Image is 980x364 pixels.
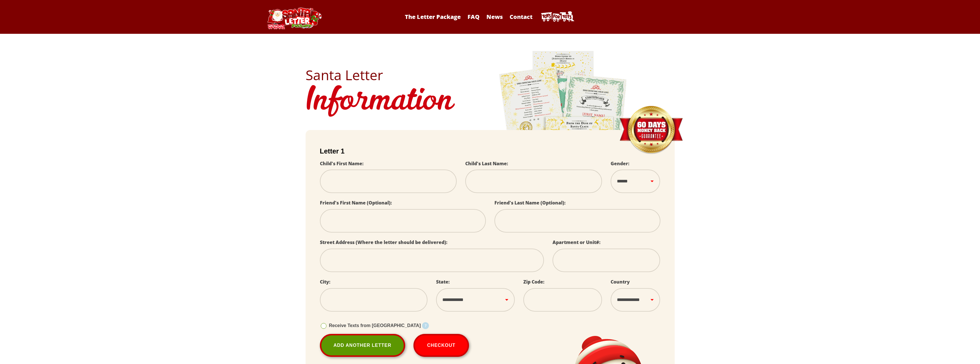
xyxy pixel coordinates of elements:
[306,82,675,121] h1: Information
[507,13,535,21] a: Contact
[413,334,469,357] button: Checkout
[611,160,629,167] label: Gender:
[465,13,482,21] a: FAQ
[320,147,660,155] h2: Letter 1
[499,50,627,210] img: letters.png
[320,334,405,357] a: Add Another Letter
[320,279,330,285] label: City:
[306,68,675,82] h2: Santa Letter
[484,13,506,21] a: News
[619,106,683,155] img: Money Back Guarantee
[494,200,566,206] label: Friend's Last Name (Optional):
[436,279,450,285] label: State:
[402,13,464,21] a: The Letter Package
[320,200,392,206] label: Friend's First Name (Optional):
[329,323,421,328] span: Receive Texts from [GEOGRAPHIC_DATA]
[266,7,323,29] img: Santa Letter Logo
[320,239,448,245] label: Street Address (Where the letter should be delivered):
[320,160,364,167] label: Child's First Name:
[465,160,508,167] label: Child's Last Name:
[553,239,601,245] label: Apartment or Unit#:
[611,279,630,285] label: Country
[523,279,545,285] label: Zip Code:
